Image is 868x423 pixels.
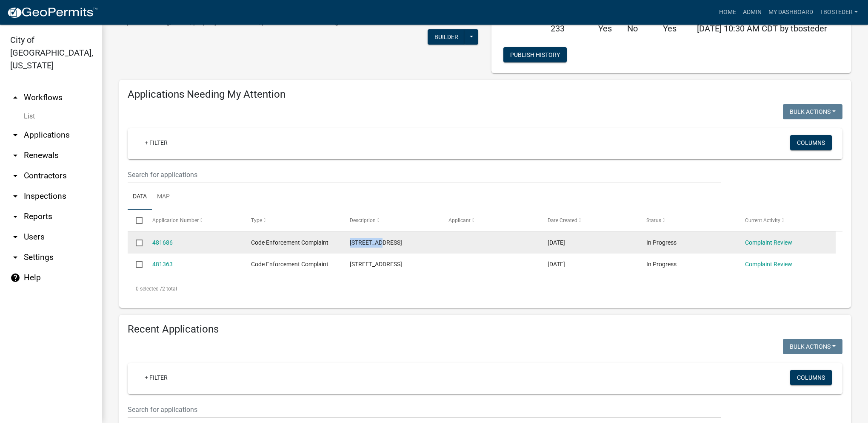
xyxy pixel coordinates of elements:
datatable-header-cell: Current Activity [737,210,836,231]
datatable-header-cell: Application Number [144,210,243,231]
span: Date Created [548,217,577,223]
input: Search for applications [128,401,721,418]
span: Application Number [152,217,199,223]
i: arrow_drop_down [10,150,20,161]
div: 2 total [128,278,842,299]
i: arrow_drop_down [10,252,20,262]
span: Status [646,217,661,223]
span: [DATE] 10:30 AM CDT by tbosteder [697,23,827,34]
span: Code Enforcement Complaint [251,261,328,268]
a: My Dashboard [765,4,817,20]
h5: Yes [598,23,614,34]
span: 1009 E 1ST AVE [350,261,402,268]
datatable-header-cell: Status [638,210,737,231]
i: arrow_drop_down [10,191,20,201]
a: tbosteder [817,4,861,20]
h4: Recent Applications [128,323,842,336]
span: 09/21/2025 [548,239,565,246]
a: Data [128,183,152,211]
datatable-header-cell: Description [342,210,440,231]
datatable-header-cell: Select [128,210,144,231]
span: Code Enforcement Complaint [251,239,328,246]
h4: Applications Needing My Attention [128,88,842,101]
datatable-header-cell: Type [243,210,342,231]
a: 481686 [152,239,173,246]
span: Applicant [448,217,471,223]
h5: No [627,23,650,34]
span: Type [251,217,262,223]
button: Bulk Actions [783,339,842,354]
button: Columns [790,135,832,150]
i: arrow_drop_down [10,130,20,140]
a: Home [716,4,740,20]
datatable-header-cell: Applicant [440,210,539,231]
h5: 233 [551,23,585,34]
a: Map [152,183,175,211]
i: arrow_drop_down [10,232,20,242]
span: 705 N J ST [350,239,402,246]
button: Publish History [503,47,567,62]
i: help [10,273,20,283]
span: 09/19/2025 [548,261,565,268]
a: Complaint Review [745,261,792,268]
button: Bulk Actions [783,104,842,119]
i: arrow_drop_up [10,93,20,103]
i: arrow_drop_down [10,171,20,181]
span: Current Activity [745,217,780,223]
datatable-header-cell: Date Created [539,210,638,231]
a: + Filter [138,135,174,150]
button: Columns [790,370,832,385]
span: 0 selected / [136,286,162,292]
span: Description [350,217,376,223]
span: In Progress [646,261,677,268]
span: In Progress [646,239,677,246]
a: + Filter [138,370,174,385]
a: 481363 [152,261,173,268]
button: Builder [428,29,465,45]
wm-modal-confirm: Workflow Publish History [503,52,567,59]
i: arrow_drop_down [10,211,20,222]
a: Admin [740,4,765,20]
a: Complaint Review [745,239,792,246]
input: Search for applications [128,166,721,183]
h5: Yes [663,23,684,34]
